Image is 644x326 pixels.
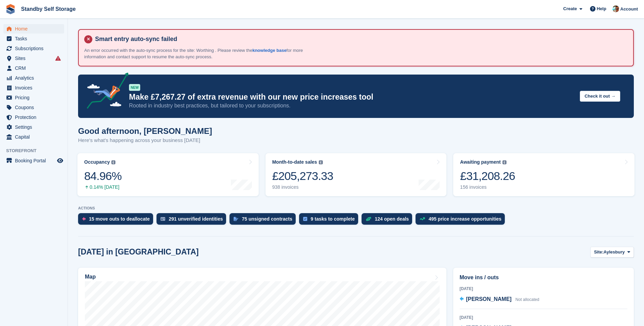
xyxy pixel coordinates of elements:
h1: Good afternoon, [PERSON_NAME] [78,126,212,136]
span: Site: [594,249,604,256]
div: Occupancy [84,159,110,165]
div: 75 unsigned contracts [242,216,292,222]
div: [DATE] [460,314,627,321]
span: CRM [15,63,56,73]
button: Site: Aylesbury [590,247,634,258]
a: Occupancy 84.96% 0.14% [DATE] [77,153,259,196]
a: 9 tasks to complete [299,213,362,228]
a: menu [3,54,64,63]
img: stora-icon-8386f47178a22dfd0bd8f6a31ec36ba5ce8667c1dd55bd0f319d3a0aa187defe.svg [5,4,16,14]
div: 156 invoices [460,184,515,190]
a: menu [3,156,64,165]
span: Settings [15,122,56,132]
a: menu [3,44,64,53]
span: Sites [15,54,56,63]
i: Smart entry sync failures have occurred [55,56,61,61]
a: 291 unverified identities [157,213,230,228]
span: Booking Portal [15,156,56,165]
p: Rooted in industry best practices, but tailored to your subscriptions. [129,102,574,109]
img: price-adjustments-announcement-icon-8257ccfd72463d97f412b2fc003d46551f7dbcb40ab6d574587a9cd5c0d94... [81,73,129,111]
span: Protection [15,113,56,122]
div: 124 open deals [375,216,409,222]
img: move_outs_to_deallocate_icon-f764333ba52eb49d3ac5e1228854f67142a1ed5810a6f6cc68b1a99e826820c5.svg [82,217,86,221]
img: task-75834270c22a3079a89374b754ae025e5fb1db73e45f91037f5363f120a921f8.svg [303,217,307,221]
div: Month-to-date sales [272,159,317,165]
h2: Move ins / outs [460,273,627,282]
span: Invoices [15,83,56,93]
img: verify_identity-adf6edd0f0f0b5bbfe63781bf79b02c33cf7c696d77639b501bdc392416b5a36.svg [161,217,165,221]
a: Awaiting payment £31,208.26 156 invoices [453,153,634,196]
p: Make £7,267.27 of extra revenue with our new price increases tool [129,92,574,102]
a: Preview store [56,157,64,165]
img: Michael Walker [612,5,619,12]
span: Storefront [6,147,68,154]
div: 938 invoices [272,184,333,190]
img: icon-info-grey-7440780725fd019a000dd9b08b2336e03edf1995a4989e88bcd33f0948082b44.svg [319,160,323,164]
span: Create [563,5,577,12]
a: menu [3,24,64,34]
a: 124 open deals [362,213,416,228]
span: Home [15,24,56,34]
div: 84.96% [84,169,122,183]
div: Awaiting payment [460,159,501,165]
span: Not allocated [515,297,539,302]
a: menu [3,122,64,132]
p: Here's what's happening across your business [DATE] [78,137,212,144]
img: icon-info-grey-7440780725fd019a000dd9b08b2336e03edf1995a4989e88bcd33f0948082b44.svg [111,160,115,164]
a: [PERSON_NAME] Not allocated [460,295,539,304]
span: [PERSON_NAME] [466,296,512,302]
span: Subscriptions [15,44,56,53]
div: 15 move outs to deallocate [89,216,150,222]
a: menu [3,93,64,102]
span: Account [620,6,638,13]
a: menu [3,83,64,93]
p: An error occurred with the auto-sync process for the site: Worthing . Please review the for more ... [84,47,322,60]
h2: [DATE] in [GEOGRAPHIC_DATA] [78,247,199,257]
div: £31,208.26 [460,169,515,183]
div: £205,273.33 [272,169,333,183]
span: Tasks [15,34,56,43]
span: Capital [15,132,56,142]
a: menu [3,103,64,112]
img: contract_signature_icon-13c848040528278c33f63329250d36e43548de30e8caae1d1a13099fd9432cc5.svg [234,217,238,221]
p: ACTIONS [78,206,634,210]
a: 75 unsigned contracts [229,213,299,228]
span: Help [597,5,606,12]
div: 291 unverified identities [169,216,223,222]
div: 9 tasks to complete [311,216,355,222]
img: deal-1b604bf984904fb50ccaf53a9ad4b4a5d6e5aea283cecdc64d6e3604feb123c2.svg [366,217,371,221]
h4: Smart entry auto-sync failed [92,35,628,43]
a: menu [3,63,64,73]
div: NEW [129,84,140,91]
a: menu [3,73,64,83]
div: [DATE] [460,286,627,292]
a: 495 price increase opportunities [416,213,508,228]
span: Aylesbury [604,249,625,256]
div: 0.14% [DATE] [84,184,122,190]
a: menu [3,132,64,142]
span: Coupons [15,103,56,112]
span: Pricing [15,93,56,102]
button: Check it out → [580,91,620,102]
span: Analytics [15,73,56,83]
a: Standby Self Storage [18,3,78,15]
a: menu [3,34,64,43]
a: menu [3,113,64,122]
img: icon-info-grey-7440780725fd019a000dd9b08b2336e03edf1995a4989e88bcd33f0948082b44.svg [502,160,507,164]
a: Month-to-date sales £205,273.33 938 invoices [265,153,447,196]
a: knowledge base [252,48,286,53]
img: price_increase_opportunities-93ffe204e8149a01c8c9dc8f82e8f89637d9d84a8eef4429ea346261dce0b2c0.svg [420,217,425,220]
div: 495 price increase opportunities [428,216,501,222]
a: 15 move outs to deallocate [78,213,157,228]
h2: Map [85,274,96,280]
